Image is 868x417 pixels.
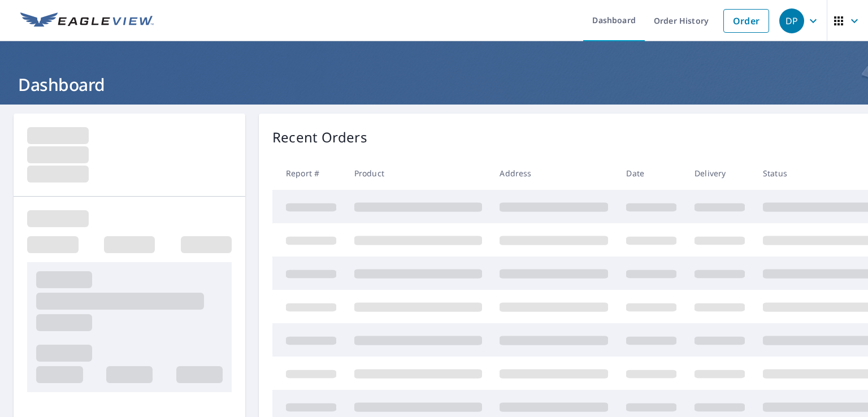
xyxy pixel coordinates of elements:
[779,8,804,33] div: DP
[272,127,367,147] p: Recent Orders
[723,9,769,33] a: Order
[345,157,491,190] th: Product
[617,157,685,190] th: Date
[491,157,617,190] th: Address
[20,12,154,29] img: EV Logo
[272,157,345,190] th: Report #
[14,73,854,96] h1: Dashboard
[685,157,754,190] th: Delivery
